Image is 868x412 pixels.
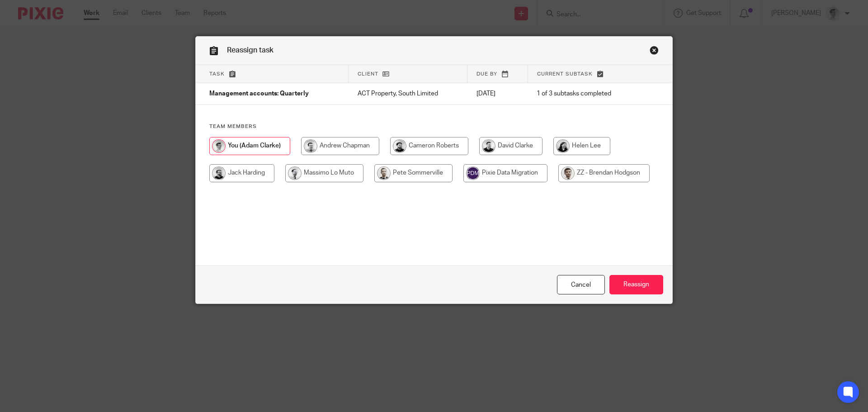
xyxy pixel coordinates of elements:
[209,91,309,97] span: Management accounts: Quarterly
[476,89,519,98] p: [DATE]
[358,71,378,76] span: Client
[209,71,225,76] span: Task
[557,275,605,294] a: Close this dialog window
[358,89,458,98] p: ACT Property, South Limited
[209,123,659,130] h4: Team members
[528,83,639,105] td: 1 of 3 subtasks completed
[227,47,274,54] span: Reassign task
[537,71,593,76] span: Current subtask
[609,275,663,294] input: Reassign
[476,71,497,76] span: Due by
[650,46,659,58] a: Close this dialog window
